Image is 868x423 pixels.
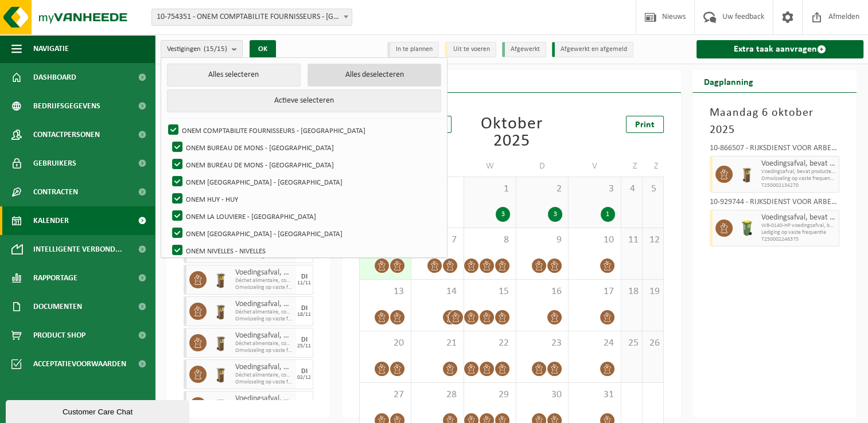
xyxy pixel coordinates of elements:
[710,198,839,210] div: 10-929744 - RIJKSDIENST VOOR ARBEIDSVOORZIENING/[GEOGRAPHIC_DATA] - [GEOGRAPHIC_DATA]
[151,9,352,26] span: 10-754351 - ONEM COMPTABILITE FOURNISSEURS - BRUXELLES
[761,182,836,189] span: T250002134270
[635,120,655,130] span: Print
[33,92,100,120] span: Bedrijfsgegevens
[365,337,405,350] span: 20
[301,399,308,406] div: DI
[522,234,562,246] span: 9
[235,277,293,284] span: Déchet alimentaire, contenant des produits d'origine animale
[502,42,546,57] li: Afgewerkt
[170,173,440,190] label: ONEM [GEOGRAPHIC_DATA] - [GEOGRAPHIC_DATA]
[692,70,765,92] h2: Dagplanning
[297,312,311,318] div: 18/11
[250,40,276,58] button: OK
[569,156,621,177] td: V
[738,166,756,183] img: WB-0140-HPE-BN-01
[161,40,243,57] button: Vestigingen(15/15)
[387,42,439,57] li: In te plannen
[297,343,311,349] div: 25/11
[552,42,633,57] li: Afgewerkt en afgemeld
[170,242,440,259] label: ONEM NIVELLES - NIVELLES
[761,222,836,229] span: WB-0140-HP voedingsafval, bevat producten van dierlijke oors
[470,389,510,401] span: 29
[235,347,293,354] span: Omwisseling op vaste frequentie (incl. verwerking)
[297,280,311,286] div: 11/11
[235,340,293,347] span: Déchet alimentaire, contenant des produits d'origine animale
[627,285,636,298] span: 18
[212,366,229,383] img: WB-0140-HPE-BN-01
[308,64,441,87] button: Alles deselecteren
[235,394,293,404] span: Voedingsafval, bevat producten van dierlijke oorsprong, onverpakt, categorie 3
[33,235,122,264] span: Intelligente verbond...
[417,337,457,350] span: 21
[574,183,614,195] span: 3
[522,183,562,195] span: 2
[167,41,227,58] span: Vestigingen
[574,285,614,298] span: 17
[212,397,229,414] img: WB-0140-HPE-BN-01
[761,229,836,236] span: Lediging op vaste frequentie
[761,159,836,169] span: Voedingsafval, bevat producten van dierlijke oorsprong, onverpakt, categorie 3
[235,268,293,277] span: Voedingsafval, bevat producten van dierlijke oorsprong, onverpakt, categorie 3
[696,40,863,58] a: Extra taak aanvragen
[417,285,457,298] span: 14
[761,236,836,243] span: T250002246375
[235,300,293,309] span: Voedingsafval, bevat producten van dierlijke oorsprong, onverpakt, categorie 3
[152,9,352,25] span: 10-754351 - ONEM COMPTABILITE FOURNISSEURS - BRUXELLES
[470,285,510,298] span: 15
[33,149,76,178] span: Gebruikers
[648,234,657,246] span: 12
[417,389,457,401] span: 28
[166,122,440,139] label: ONEM COMPTABILITE FOURNISSEURS - [GEOGRAPHIC_DATA]
[470,234,510,246] span: 8
[204,45,227,53] count: (15/15)
[297,375,311,381] div: 02/12
[212,303,229,320] img: WB-0140-HPE-BN-01
[33,292,82,321] span: Documenten
[33,178,78,206] span: Contracten
[235,372,293,379] span: Déchet alimentaire, contenant des produits d'origine animale
[33,350,126,378] span: Acceptatievoorwaarden
[627,337,636,350] span: 25
[648,285,657,298] span: 19
[212,334,229,351] img: WB-0140-HPE-BN-01
[761,169,836,175] span: Voedingsafval, bevat producten van dierlijke oorsprong, onve
[574,337,614,350] span: 24
[761,213,836,222] span: Voedingsafval, bevat producten van dierlijke oorsprong, onverpakt, categorie 3
[496,207,510,222] div: 3
[548,207,562,222] div: 3
[33,264,77,292] span: Rapportage
[170,190,440,207] label: ONEM HUY - HUY
[464,156,516,177] td: W
[761,175,836,182] span: Omwisseling op vaste frequentie (incl. verwerking)
[33,321,85,350] span: Product Shop
[301,336,308,343] div: DI
[626,116,664,133] a: Print
[522,337,562,350] span: 23
[170,139,440,156] label: ONEM BUREAU DE MONS - [GEOGRAPHIC_DATA]
[301,305,308,312] div: DI
[212,271,229,288] img: WB-0140-HPE-BN-01
[6,398,192,423] iframe: chat widget
[516,156,569,177] td: D
[601,207,615,222] div: 1
[643,156,664,177] td: Z
[710,104,839,139] h3: Maandag 6 oktober 2025
[648,337,657,350] span: 26
[648,183,657,195] span: 5
[33,120,100,149] span: Contactpersonen
[33,34,69,63] span: Navigatie
[170,156,440,173] label: ONEM BUREAU DE MONS - [GEOGRAPHIC_DATA]
[235,309,293,316] span: Déchet alimentaire, contenant des produits d'origine animale
[167,64,301,87] button: Alles selecteren
[170,225,440,242] label: ONEM [GEOGRAPHIC_DATA] - [GEOGRAPHIC_DATA]
[301,273,308,280] div: DI
[470,337,510,350] span: 22
[33,206,69,235] span: Kalender
[627,234,636,246] span: 11
[235,331,293,340] span: Voedingsafval, bevat producten van dierlijke oorsprong, onverpakt, categorie 3
[365,389,405,401] span: 27
[445,42,496,57] li: Uit te voeren
[33,63,76,92] span: Dashboard
[621,156,643,177] td: Z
